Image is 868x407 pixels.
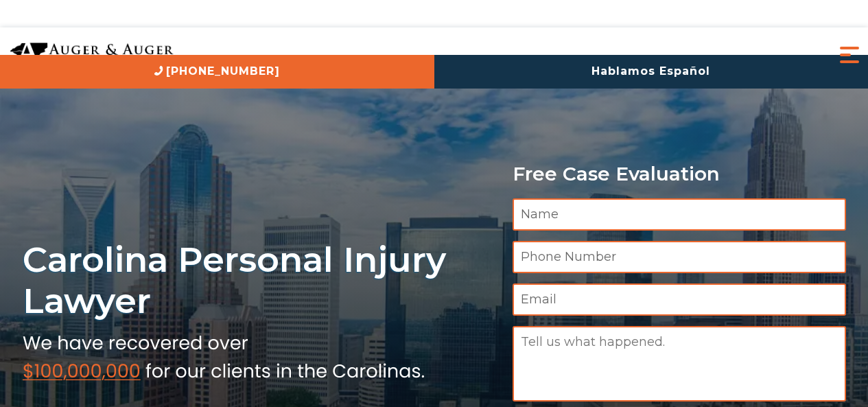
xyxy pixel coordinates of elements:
[836,41,863,69] button: Menu
[513,198,846,231] input: Name
[513,163,846,185] p: Free Case Evaluation
[23,329,425,381] img: sub text
[23,239,496,322] h1: Carolina Personal Injury Lawyer
[513,283,846,316] input: Email
[10,43,175,68] img: Auger & Auger Accident and Injury Lawyers Logo
[513,241,846,273] input: Phone Number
